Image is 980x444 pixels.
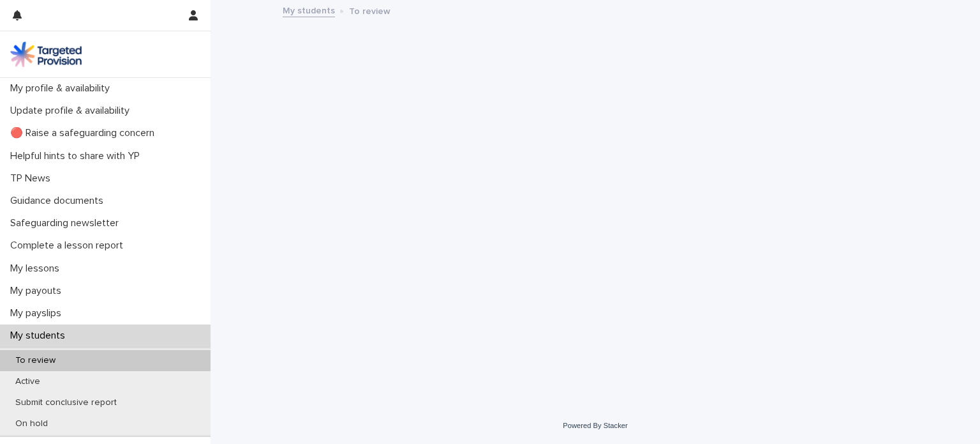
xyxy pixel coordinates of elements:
p: Complete a lesson report [5,240,133,252]
p: My payslips [5,307,71,319]
p: Update profile & availability [5,105,140,117]
p: To review [5,355,66,366]
img: M5nRWzHhSzIhMunXDL62 [10,42,82,67]
p: Helpful hints to share with YP [5,150,150,162]
a: My students [283,3,335,17]
p: My lessons [5,263,70,275]
p: My profile & availability [5,82,120,95]
p: 🔴 Raise a safeguarding concern [5,127,165,139]
p: Guidance documents [5,195,114,207]
p: To review [349,3,390,17]
p: Active [5,376,50,387]
a: Powered By Stacker [563,422,627,429]
p: TP News [5,172,61,185]
p: Submit conclusive report [5,397,127,408]
p: Safeguarding newsletter [5,217,129,229]
p: On hold [5,418,58,429]
p: My payouts [5,285,71,297]
p: My students [5,330,75,342]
